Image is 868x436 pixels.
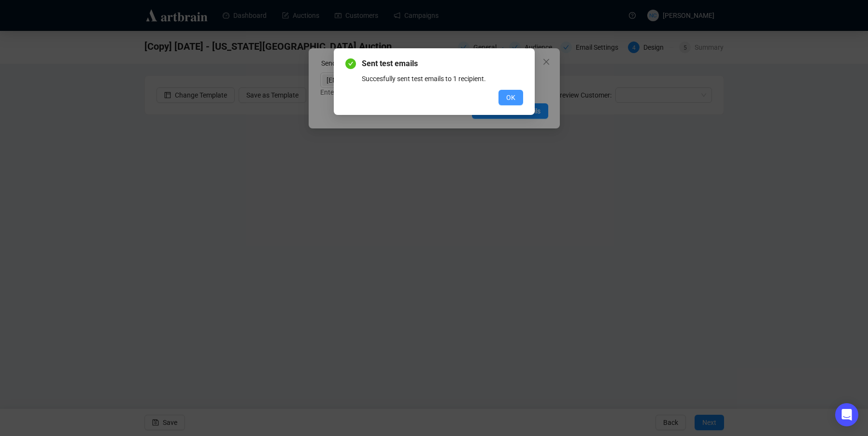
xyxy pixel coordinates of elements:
[345,58,356,69] span: check-circle
[506,92,515,103] span: OK
[362,58,523,70] span: Sent test emails
[498,90,523,105] button: OK
[835,403,858,426] div: Open Intercom Messenger
[362,73,523,84] div: Succesfully sent test emails to 1 recipient.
